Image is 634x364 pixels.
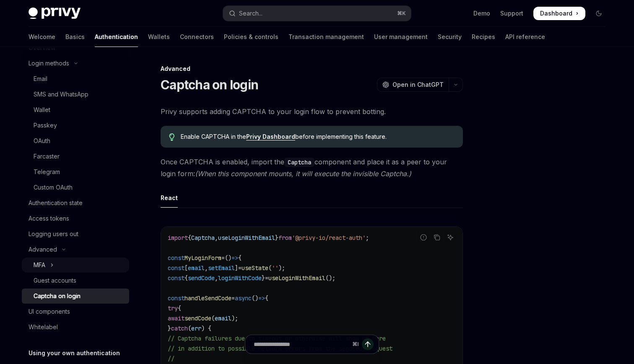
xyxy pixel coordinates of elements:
span: import [168,234,188,242]
span: { [188,234,191,242]
a: Custom OAuth [22,180,129,195]
span: Privy supports adding CAPTCHA to your login flow to prevent botting. [161,106,463,117]
a: Basics [65,27,85,47]
span: const [168,254,184,262]
span: ( [268,264,272,272]
span: } [262,274,265,282]
a: Wallets [148,27,170,47]
span: , [215,234,218,242]
h1: Captcha on login [161,77,258,92]
span: async [235,294,252,302]
span: sendCode [184,315,211,322]
button: Ask AI [445,232,456,243]
a: Wallet [22,102,129,117]
button: Toggle MFA section [22,257,129,273]
div: Whitelabel [29,322,58,332]
span: const [168,294,184,302]
a: Recipes [472,27,495,47]
span: ); [231,315,238,322]
a: Access tokens [22,211,129,226]
span: sendCode [188,274,215,282]
span: (); [325,274,335,282]
span: , [215,274,218,282]
button: Report incorrect code [418,232,429,243]
div: Advanced [161,65,463,73]
a: OAuth [22,133,129,148]
a: Passkey [22,118,129,133]
span: email [188,264,205,272]
div: Farcaster [34,151,60,161]
span: const [168,274,184,282]
span: MyLoginForm [184,254,221,262]
span: , [205,264,208,272]
div: Login methods [29,58,69,68]
span: ] [235,264,238,272]
span: err [191,325,201,332]
a: Dashboard [533,7,585,20]
button: Toggle Login methods section [22,56,129,71]
span: = [238,264,242,272]
div: Passkey [34,120,57,130]
span: loginWithCode [218,274,262,282]
span: ; [366,234,369,242]
span: Dashboard [540,9,572,18]
span: => [231,254,238,262]
div: OAuth [34,136,50,146]
span: useLoginWithEmail [218,234,275,242]
span: ⌘ K [397,10,406,17]
span: ( [188,325,191,332]
span: { [178,304,181,312]
div: Access tokens [29,213,69,224]
span: { [238,254,242,262]
span: Open in ChatGPT [392,81,444,89]
a: Farcaster [22,149,129,164]
a: User management [374,27,428,47]
a: Guest accounts [22,273,129,288]
span: } [275,234,278,242]
span: '' [272,264,278,272]
span: { [184,274,188,282]
span: '@privy-io/react-auth' [292,234,366,242]
div: Logging users out [29,229,78,239]
span: = [231,294,235,302]
span: from [278,234,292,242]
div: Captcha on login [34,291,81,301]
a: Connectors [180,27,214,47]
span: email [215,315,231,322]
button: Copy the contents from the code block [431,232,442,243]
span: try [168,304,178,312]
span: ); [278,264,285,272]
code: Captcha [284,158,314,167]
a: Whitelabel [22,320,129,335]
span: = [221,254,225,262]
a: Demo [473,9,490,18]
div: Search... [239,8,262,18]
span: Captcha [191,234,215,242]
a: Welcome [29,27,55,47]
div: Telegram [34,167,60,177]
a: Telegram [22,164,129,179]
input: Ask a question... [254,335,349,354]
span: ( [211,315,215,322]
em: (When this component mounts, it will execute the invisible Captcha.) [195,169,411,178]
a: Security [438,27,462,47]
div: Custom OAuth [34,182,73,192]
span: } [168,325,171,332]
span: catch [171,325,188,332]
button: Toggle dark mode [592,7,605,20]
span: await [168,315,184,322]
button: Send message [362,338,374,350]
div: Advanced [29,244,57,255]
div: Guest accounts [34,276,76,286]
span: handleSendCode [184,294,231,302]
div: UI components [29,307,70,317]
span: setEmail [208,264,235,272]
span: = [265,274,268,282]
span: useState [242,264,268,272]
a: Captcha on login [22,289,129,304]
a: Authentication state [22,195,129,211]
span: () [225,254,231,262]
span: () [252,294,258,302]
a: API reference [505,27,545,47]
button: Open search [223,6,411,21]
